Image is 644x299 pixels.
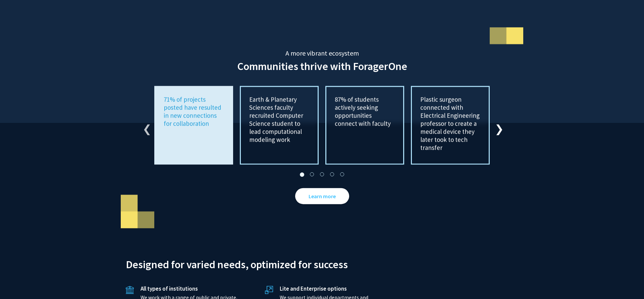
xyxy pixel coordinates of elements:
[5,269,29,294] iframe: Chat
[420,95,480,152] p: Plastic surgeon connected with Electrical Engineering professor to create a medical device they l...
[295,188,349,204] a: Opens in a new tab
[164,95,224,128] p: 71% of projects posted have resulted in new connections for collaboration
[143,122,149,129] button: Previous
[299,171,305,178] button: 1 of 2
[280,285,377,292] h5: Lite and Enterprise options
[141,285,238,292] h5: All types of institutions
[249,95,309,144] p: Earth & Planetary Sciences faculty recruited Computer Science student to lead computational model...
[319,171,325,178] button: 3 of 2
[126,257,384,271] h2: Designed for varied needs, optimized for success
[309,171,315,178] button: 2 of 2
[329,171,335,178] button: 4 of 2
[495,122,501,129] button: Next
[339,171,345,178] button: 5 of 2
[335,95,395,128] p: 87% of students actively seeking opportunities connect with faculty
